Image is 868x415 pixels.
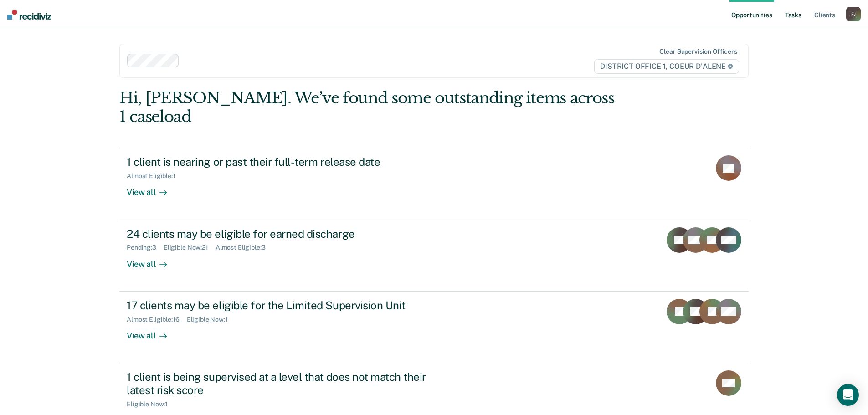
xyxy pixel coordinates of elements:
a: 1 client is nearing or past their full-term release dateAlmost Eligible:1View all [119,148,749,220]
div: Almost Eligible : 3 [216,244,273,251]
div: Clear supervision officers [659,48,737,56]
div: Open Intercom Messenger [837,384,859,406]
div: Hi, [PERSON_NAME]. We’ve found some outstanding items across 1 caseload [119,89,623,126]
div: Pending : 3 [127,244,164,251]
img: Recidiviz [7,10,51,20]
div: Eligible Now : 1 [127,400,175,408]
div: 1 client is nearing or past their full-term release date [127,155,447,169]
a: 24 clients may be eligible for earned dischargePending:3Eligible Now:21Almost Eligible:3View all [119,220,749,292]
div: View all [127,251,178,269]
div: F J [846,7,861,21]
div: View all [127,180,178,198]
div: Almost Eligible : 1 [127,172,183,180]
button: FJ [846,7,861,21]
div: 24 clients may be eligible for earned discharge [127,227,447,241]
span: DISTRICT OFFICE 1, COEUR D'ALENE [594,59,739,74]
div: View all [127,323,178,341]
div: Eligible Now : 21 [164,244,216,251]
div: Almost Eligible : 16 [127,316,187,323]
div: Eligible Now : 1 [187,316,235,323]
a: 17 clients may be eligible for the Limited Supervision UnitAlmost Eligible:16Eligible Now:1View all [119,292,749,363]
div: 17 clients may be eligible for the Limited Supervision Unit [127,299,447,312]
div: 1 client is being supervised at a level that does not match their latest risk score [127,370,447,397]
